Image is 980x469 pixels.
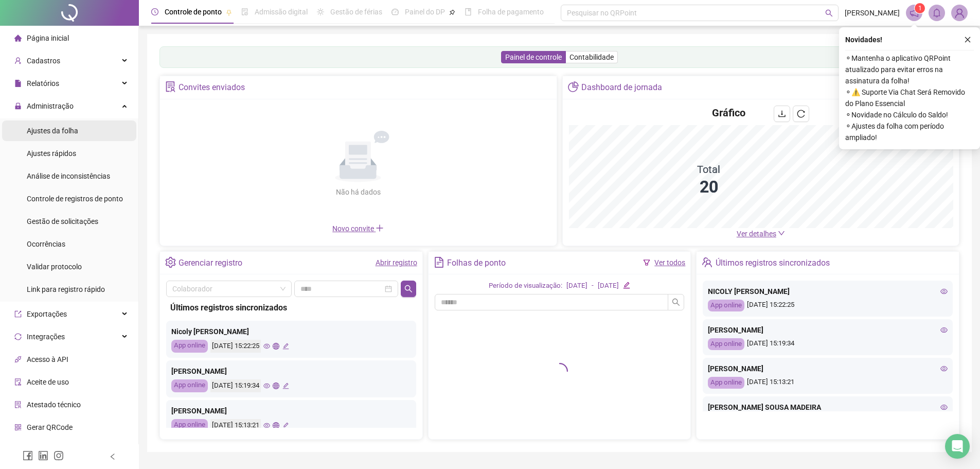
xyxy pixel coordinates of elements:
span: Controle de registros de ponto [27,195,123,203]
span: lock [14,102,22,110]
span: ⚬ Mantenha o aplicativo QRPoint atualizado para evitar erros na assinatura da folha! [845,53,974,86]
div: [DATE] 15:13:21 [210,419,261,432]
span: global [273,422,279,429]
a: Abrir registro [376,258,417,267]
span: facebook [23,450,33,461]
div: [PERSON_NAME] [171,366,411,377]
span: Gerar QRCode [27,423,73,431]
div: App online [171,379,208,392]
span: qrcode [14,424,22,431]
span: [PERSON_NAME] [845,7,900,19]
span: global [273,383,279,389]
span: down [778,230,785,237]
div: App online [708,300,744,311]
span: team [702,257,712,268]
div: [PERSON_NAME] [171,405,411,416]
div: Período de visualização: [489,281,562,291]
div: Últimos registros sincronizados [716,254,830,272]
span: Relatórios [27,79,59,88]
span: ⚬ Ajustes da folha com período ampliado! [845,120,974,143]
span: home [14,34,22,42]
div: [PERSON_NAME] [708,324,948,336]
span: Painel de controle [505,53,562,61]
div: - [592,281,594,291]
span: loading [551,363,568,379]
span: eye [263,422,270,429]
span: file [14,80,22,87]
span: sync [14,333,22,340]
div: [PERSON_NAME] [708,363,948,374]
span: setting [165,257,176,268]
h4: Gráfico [712,106,745,120]
span: Ajustes rápidos [27,149,76,158]
sup: 1 [915,3,925,13]
span: export [14,310,22,318]
div: App online [171,419,208,432]
span: Painel do DP [405,8,445,16]
div: [DATE] 15:19:34 [708,338,948,350]
span: api [14,356,22,363]
div: App online [708,338,744,350]
span: file-text [434,257,444,268]
span: user-add [14,57,22,64]
img: 72161 [952,5,967,21]
span: solution [14,401,22,408]
span: pie-chart [568,81,579,92]
span: eye [940,326,948,334]
span: Administração [27,102,74,110]
span: eye [263,383,270,389]
span: dashboard [391,8,399,15]
div: [DATE] [566,281,587,291]
span: Atestado técnico [27,401,81,409]
span: pushpin [449,9,455,15]
span: eye [263,343,270,350]
span: clock-circle [151,8,158,15]
span: ⚬ ⚠️ Suporte Via Chat Será Removido do Plano Essencial [845,86,974,109]
span: Gestão de férias [330,8,382,16]
div: [DATE] 15:13:21 [708,377,948,389]
span: Integrações [27,333,65,341]
span: audit [14,378,22,386]
div: [DATE] [598,281,619,291]
span: plus [376,224,384,232]
span: close [964,36,971,43]
span: edit [282,422,289,429]
span: global [273,343,279,350]
span: Validar protocolo [27,263,82,271]
div: [DATE] 15:22:25 [210,340,261,353]
div: [PERSON_NAME] SOUSA MADEIRA [708,402,948,413]
div: App online [171,340,208,353]
div: Nicoly [PERSON_NAME] [171,326,411,337]
a: Ver todos [654,258,685,267]
span: instagram [54,450,64,461]
div: [DATE] 15:19:34 [210,379,261,392]
div: Open Intercom Messenger [945,434,970,459]
div: Convites enviados [179,79,245,96]
span: Página inicial [27,34,69,42]
div: Não há dados [311,186,405,198]
span: edit [282,343,289,350]
span: Gestão de solicitações [27,217,98,225]
div: NICOLY [PERSON_NAME] [708,286,948,297]
div: [DATE] 15:22:25 [708,300,948,311]
span: edit [623,282,630,288]
span: Ajustes da folha [27,127,78,135]
span: Controle de ponto [165,8,222,16]
span: ⚬ Novidade no Cálculo do Saldo! [845,109,974,120]
span: eye [940,365,948,372]
div: Folhas de ponto [447,254,506,272]
span: search [404,285,413,293]
span: Cadastros [27,57,60,65]
span: download [778,110,786,118]
span: Folha de pagamento [478,8,544,16]
span: Acesso à API [27,355,68,363]
span: Aceite de uso [27,378,69,386]
span: pushpin [226,9,232,15]
span: filter [643,259,650,266]
span: Ver detalhes [737,230,776,238]
span: eye [940,288,948,295]
span: edit [282,383,289,389]
span: linkedin [38,450,48,461]
span: book [465,8,472,15]
span: sun [317,8,324,15]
